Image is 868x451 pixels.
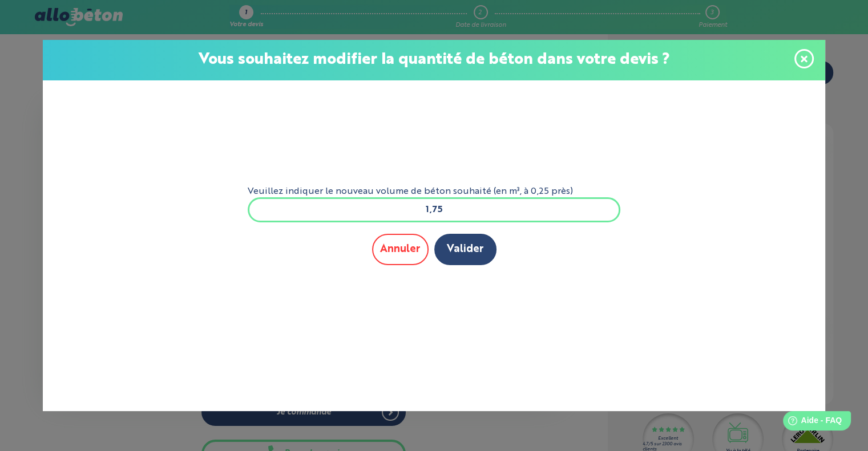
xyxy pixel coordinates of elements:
button: Annuler [372,234,429,265]
input: xxx [248,197,621,222]
label: Veuillez indiquer le nouveau volume de béton souhaité (en m³, à 0,25 près) [248,186,621,197]
iframe: Help widget launcher [766,407,855,438]
p: Vous souhaitez modifier la quantité de béton dans votre devis ? [54,51,814,69]
button: Valider [434,234,496,265]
